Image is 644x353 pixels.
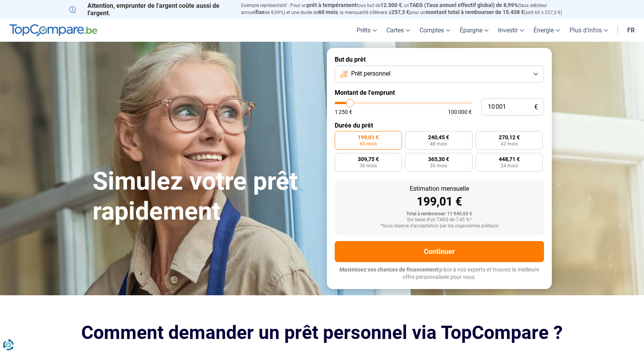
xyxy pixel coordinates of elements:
[341,224,538,229] div: *Sous réserve d'acceptation par les organismes prêteurs
[335,122,544,129] label: Durée du prêt
[534,104,538,110] span: €
[415,19,455,42] a: Comptes
[426,9,524,15] span: montant total à rembourser de 15.438 €
[335,56,544,63] label: But du prêt
[428,135,449,140] span: 240,45 €
[241,2,575,16] p: Exemple représentatif : Pour un tous but de , un (taux débiteur annuel de 8,99%) et une durée de ...
[351,69,391,78] span: Prêt personnel
[501,163,518,168] span: 24 mois
[358,156,379,162] span: 309,75 €
[448,109,472,115] span: 100 000 €
[380,2,402,8] span: 12.500 €
[455,19,493,42] a: Épargne
[341,196,538,208] div: 199,01 €
[69,322,575,343] h2: Comment demander un prêt personnel via TopCompare ?
[318,9,338,15] span: 60 mois
[499,156,520,162] span: 448,71 €
[360,163,377,168] span: 36 mois
[335,66,544,83] button: Prêt personnel
[499,135,520,140] span: 270,12 €
[352,19,382,42] a: Prêts
[335,266,544,281] p: grâce à nos experts et trouvez la meilleure offre personnalisée pour vous.
[430,163,447,168] span: 30 mois
[335,109,352,115] span: 1 250 €
[69,2,232,17] p: Attention, emprunter de l'argent coûte aussi de l'argent.
[339,266,438,273] span: Maximisez vos chances de financement
[341,186,538,192] div: Estimation mensuelle
[341,217,538,223] div: Sur base d'un TAEG de 7,45 %*
[391,9,409,15] span: 257,3 €
[360,142,377,146] span: 60 mois
[382,19,415,42] a: Cartes
[529,19,565,42] a: Énergie
[335,241,544,262] button: Continuer
[335,89,544,96] label: Montant de l'emprunt
[341,211,538,217] div: Total à rembourser: 11 940,60 €
[428,156,449,162] span: 365,30 €
[9,24,97,37] img: TopCompare
[565,19,613,42] a: Plus d'infos
[430,142,447,146] span: 48 mois
[93,167,318,227] h1: Simulez votre prêt rapidement
[501,142,518,146] span: 42 mois
[493,19,529,42] a: Investir
[255,9,265,15] span: fixe
[358,135,379,140] span: 199,01 €
[307,2,357,8] span: prêt à tempérament
[623,19,639,42] a: fr
[409,2,518,8] span: TAEG (Taux annuel effectif global) de 8,99%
